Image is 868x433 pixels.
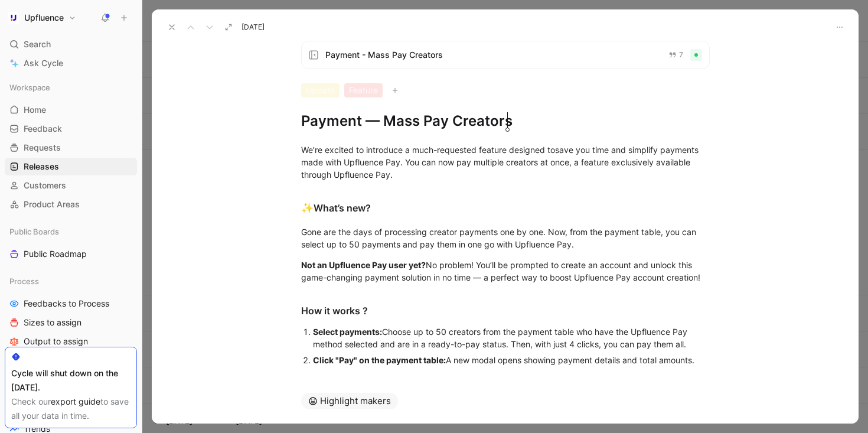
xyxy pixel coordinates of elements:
div: How it works ? [301,304,710,318]
div: Public BoardsPublic Roadmap [5,223,137,263]
button: Highlight makers [301,393,398,409]
a: Home [5,101,137,119]
span: Public Boards [9,226,59,237]
div: Update [301,83,340,97]
span: Product Areas [24,198,80,210]
div: Feature [344,83,383,97]
span: Payment - Mass Pay Creators [325,48,659,62]
a: Customers [5,177,137,194]
div: Search [5,35,137,53]
img: Upfluence [8,12,19,24]
span: Customers [24,180,66,191]
span: Feedbacks to Process [24,298,109,310]
span: Releases [24,161,59,172]
a: Public Roadmap [5,245,137,263]
button: 7 [666,48,686,61]
span: Requests [24,142,61,154]
a: Releases [5,158,137,175]
span: Public Roadmap [24,248,87,260]
a: Requests [5,139,137,157]
div: Cycle will shut down on the [DATE]. [11,366,130,395]
div: Process [5,272,137,290]
div: What’s new? [301,201,710,216]
div: UpdateFeature [301,83,710,97]
a: Ask Cycle [5,54,137,72]
a: Feedback [5,120,137,138]
div: A new modal opens showing payment details and total amounts. [313,354,710,366]
span: Workspace [9,82,50,93]
h1: Upfluence [24,12,64,23]
button: UpfluenceUpfluence [5,9,79,26]
div: Workspace [5,79,137,96]
h1: Payment — Mass Pay Creators [301,112,710,131]
div: Gone are the days of processing creator payments one by one. Now, from the payment table, you can... [301,226,710,250]
span: Output to assign [24,336,88,347]
span: [DATE] [242,22,265,32]
span: ✨ [301,202,314,214]
span: Sizes to assign [24,317,81,328]
strong: Not an Upfluence Pay user yet? [301,260,426,270]
div: ProcessFeedbacks to ProcessSizes to assignOutput to assignBusiness Focus to assign [5,272,137,369]
a: Output to assign [5,333,137,350]
span: Feedback [24,123,62,135]
div: Public Boards [5,223,137,240]
div: No problem! You’ll be prompted to create an account and unlock this game-changing payment solutio... [301,259,710,284]
a: Product Areas [5,196,137,213]
strong: Select payments: [313,327,382,337]
div: save you time and simplify payments made with Upfluence Pay. You can now pay multiple creators at... [301,144,710,181]
span: Ask Cycle [24,56,63,70]
a: Feedbacks to Process [5,295,137,312]
span: 7 [679,51,683,58]
strong: Click "Pay" on the payment table: [313,355,446,365]
div: Check our to save all your data in time. [11,395,130,423]
span: Process [9,275,39,287]
span: We’re excited to introduce a much-requested feature designed to [301,145,555,155]
a: export guide [51,396,100,406]
div: Choose up to 50 creators from the payment table who have the Upfluence Pay method selected and ar... [313,325,710,350]
span: Search [24,37,51,51]
span: Home [24,104,46,116]
a: Sizes to assign [5,314,137,331]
